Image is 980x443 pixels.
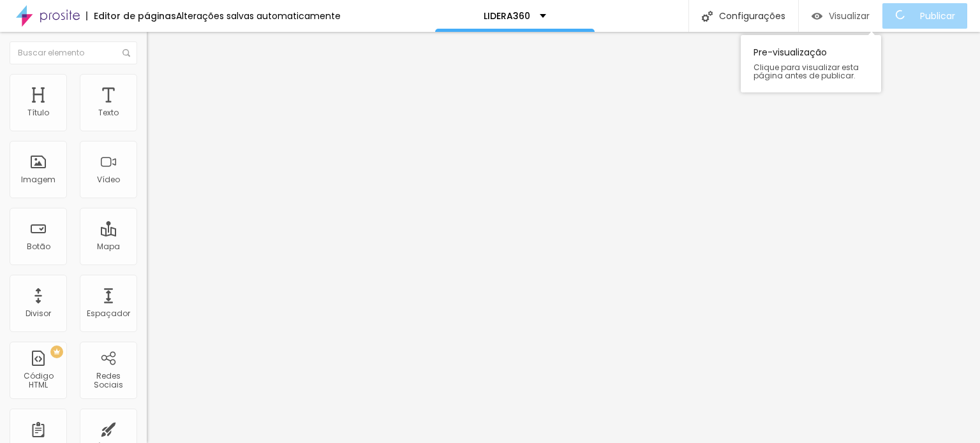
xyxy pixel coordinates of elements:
[83,372,133,390] div: Redes Sociais
[147,32,980,443] iframe: Editor
[741,35,881,92] div: Pre-visualização
[122,49,130,57] img: Icone
[98,108,119,117] div: Texto
[21,175,56,184] div: Imagem
[10,41,137,64] input: Buscar elemento
[27,242,50,251] div: Botão
[86,11,176,20] div: Editor de páginas
[87,309,130,318] div: Espaçador
[176,11,341,20] div: Alterações salvas automaticamente
[882,3,967,29] button: Publicar
[702,11,713,22] img: Icone
[13,372,63,390] div: Código HTML
[754,63,868,80] span: Clique para visualizar esta página antes de publicar.
[484,11,530,20] p: LIDERA360
[799,3,882,29] button: Visualizar
[97,175,120,184] div: Vídeo
[812,11,822,22] img: view-1.svg
[27,108,49,117] div: Título
[920,11,955,21] span: Publicar
[97,242,120,251] div: Mapa
[829,11,870,21] span: Visualizar
[26,309,51,318] div: Divisor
